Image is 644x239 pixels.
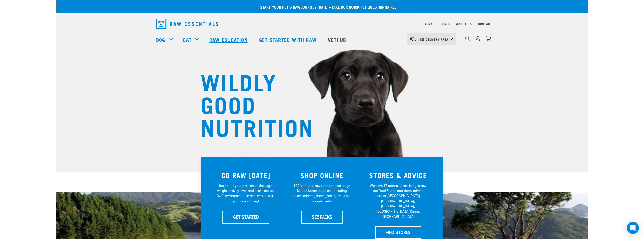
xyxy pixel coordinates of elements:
a: Dog [156,36,165,44]
a: Stores [439,23,450,25]
a: take our quick pet questionnaire. [331,6,396,8]
h3: SHOP ONLINE [287,171,357,179]
a: About Us [456,23,472,25]
a: Contact [478,23,492,25]
img: user.png [475,36,481,41]
a: Vethub [323,30,353,50]
div: Open Intercom Messenger [627,222,639,234]
p: 100% natural, raw food for cats, dogs, kittens &amp; puppies. Including mixes, minces, bones, bro... [292,183,352,204]
nav: dropdown navigation [56,30,588,50]
a: FIND STORES [375,226,421,239]
h3: GO RAW [DATE] [211,171,281,179]
p: Introduce your pet—share their age, weight, activity level, and health status. We'll recommend th... [216,183,276,204]
img: van-moving.png [410,37,417,41]
a: GET STARTED [222,211,269,223]
h1: WILDLY GOOD NUTRITION [201,70,302,138]
img: home-icon-1@2x.png [465,36,470,41]
nav: dropdown navigation [152,17,492,31]
p: We have 17 stores specialising in raw pet food &amp; nutritional advice across [GEOGRAPHIC_DATA],... [368,183,428,219]
a: Cat [183,36,192,44]
img: home-icon@2x.png [486,36,491,41]
span: Set Delivery Area [419,38,449,40]
img: Raw Essentials Logo [156,19,218,29]
p: Start your pet’s raw journey [DATE] – [60,4,592,10]
h3: STORES & ADVICE [363,171,433,179]
a: SEE PACKS [301,211,343,223]
a: Get started with Raw [254,30,323,50]
a: Delivery [418,23,432,25]
a: Raw Education [204,30,254,50]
